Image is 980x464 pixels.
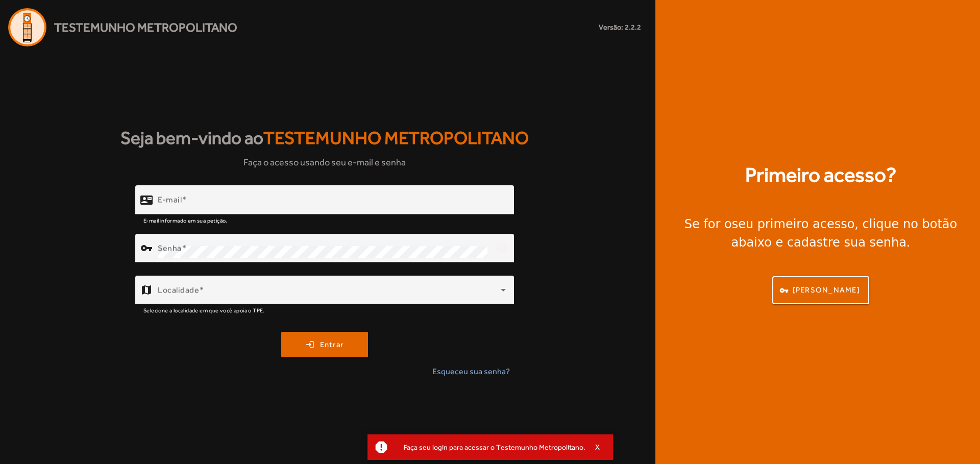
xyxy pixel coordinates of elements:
[281,332,368,357] button: Entrar
[143,304,265,315] mat-hint: Selecione a localidade em que você apoia o TPE.
[158,243,182,253] mat-label: Senha
[585,443,611,452] button: X
[243,155,406,169] span: Faça o acesso usando seu e-mail e senha
[668,215,974,252] div: Se for o , clique no botão abaixo e cadastre sua senha.
[54,18,237,37] span: Testemunho Metropolitano
[772,276,869,304] button: [PERSON_NAME]
[374,439,389,455] mat-icon: report
[158,195,182,205] mat-label: E-mail
[432,365,510,378] span: Esqueceu sua senha?
[158,285,199,295] mat-label: Localidade
[8,8,46,46] img: Logo Agenda
[143,214,228,226] mat-hint: E-mail informado em sua petição.
[120,125,529,152] strong: Seja bem-vindo ao
[320,339,344,351] span: Entrar
[793,284,860,296] span: [PERSON_NAME]
[489,236,514,260] mat-icon: visibility_off
[732,217,855,231] strong: seu primeiro acesso
[595,443,600,452] span: X
[140,284,153,296] mat-icon: map
[599,22,641,33] small: Versão: 2.2.2
[745,160,896,190] strong: Primeiro acesso?
[140,242,153,254] mat-icon: vpn_key
[140,194,153,206] mat-icon: contact_mail
[396,440,585,454] div: Faça seu login para acessar o Testemunho Metropolitano.
[263,128,529,148] span: Testemunho Metropolitano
